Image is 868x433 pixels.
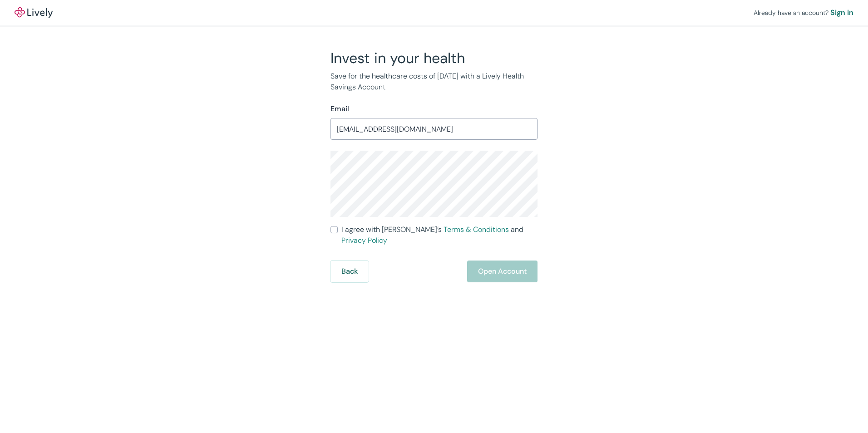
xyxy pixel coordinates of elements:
[830,7,853,18] a: Sign in
[330,261,369,282] button: Back
[15,7,53,18] a: LivelyLively
[330,71,538,93] p: Save for the healthcare costs of [DATE] with a Lively Health Savings Account
[15,7,53,18] img: Lively
[341,236,387,245] a: Privacy Policy
[754,7,853,18] div: Already have an account?
[341,224,538,246] span: I agree with [PERSON_NAME]’s and
[330,49,538,67] h2: Invest in your health
[444,225,509,234] a: Terms & Conditions
[330,103,349,114] label: Email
